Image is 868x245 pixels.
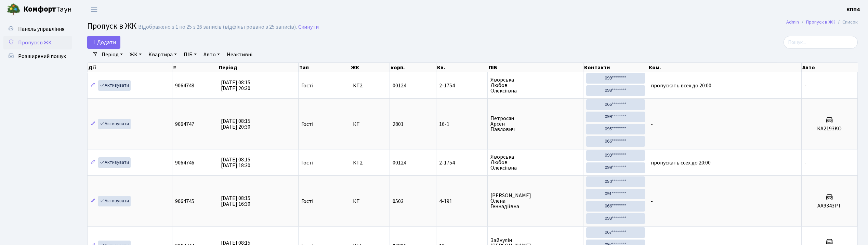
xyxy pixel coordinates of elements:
span: - [804,82,806,89]
span: [DATE] 08:15 [DATE] 18:30 [221,156,250,169]
th: # [172,63,218,72]
th: Дії [88,63,172,72]
a: Активувати [98,119,131,129]
th: корп. [390,63,436,72]
a: ЖК [127,49,144,60]
button: Переключити навігацію [86,4,103,15]
span: - [651,120,653,128]
span: [DATE] 08:15 [DATE] 20:30 [221,117,250,131]
th: Період [218,63,299,72]
span: КТ2 [353,83,387,88]
a: Пропуск в ЖК [3,36,72,49]
input: Пошук... [784,36,858,49]
span: Додати [92,39,116,46]
span: Яворська Любов Олексіївна [490,154,580,171]
span: Гості [301,121,313,127]
span: пропускать всех до 20:00 [651,82,711,89]
th: ЖК [350,63,390,72]
span: пропускать ссех до 20:00 [651,159,711,167]
div: Відображено з 1 по 25 з 26 записів (відфільтровано з 25 записів). [138,24,297,30]
h5: KA2193KO [804,126,855,132]
span: Гості [301,199,313,204]
a: Скинути [298,24,319,30]
span: 9064747 [175,120,194,128]
a: Панель управління [3,22,72,36]
span: КТ2 [353,160,387,165]
span: Розширений пошук [18,53,66,60]
span: 16-1 [439,121,485,127]
a: Розширений пошук [3,49,72,63]
a: Пропуск в ЖК [806,18,835,26]
a: Квартира [146,49,180,60]
img: logo.png [7,3,21,16]
span: 00124 [393,159,406,167]
th: ПІБ [488,63,583,72]
span: 9064746 [175,159,194,167]
th: Авто [802,63,858,72]
span: Пропуск в ЖК [87,20,136,32]
a: Активувати [98,157,131,168]
th: Тип [299,63,350,72]
span: 0503 [393,198,404,205]
span: 2801 [393,120,404,128]
span: 2-1754 [439,83,485,88]
span: Яворська Любов Олексіївна [490,77,580,93]
th: Контакти [583,63,648,72]
a: Неактивні [224,49,255,60]
li: Список [835,18,858,26]
span: 00124 [393,82,406,89]
a: ПІБ [181,49,199,60]
span: 4-191 [439,199,485,204]
span: - [804,159,806,167]
span: 2-1754 [439,160,485,165]
span: Гості [301,83,313,88]
span: Петросян Арсен Павлович [490,116,580,132]
span: Гості [301,160,313,165]
b: Комфорт [23,4,56,15]
a: Admin [786,18,799,26]
a: КПП4 [846,5,860,14]
span: КТ [353,121,387,127]
span: [DATE] 08:15 [DATE] 20:30 [221,79,250,92]
span: КТ [353,199,387,204]
span: - [651,198,653,205]
a: Період [99,49,126,60]
span: [PERSON_NAME] Олена Геннадіївна [490,193,580,209]
th: Кв. [436,63,488,72]
a: Авто [201,49,223,60]
th: Ком. [648,63,802,72]
span: [DATE] 08:15 [DATE] 16:30 [221,194,250,208]
a: Активувати [98,196,131,206]
a: Додати [87,36,120,49]
span: Таун [23,4,72,15]
span: Панель управління [18,25,64,33]
h5: АА9343РТ [804,203,855,209]
span: Пропуск в ЖК [18,39,52,46]
nav: breadcrumb [776,15,868,29]
span: 9064748 [175,82,194,89]
a: Активувати [98,80,131,91]
span: 9064745 [175,198,194,205]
